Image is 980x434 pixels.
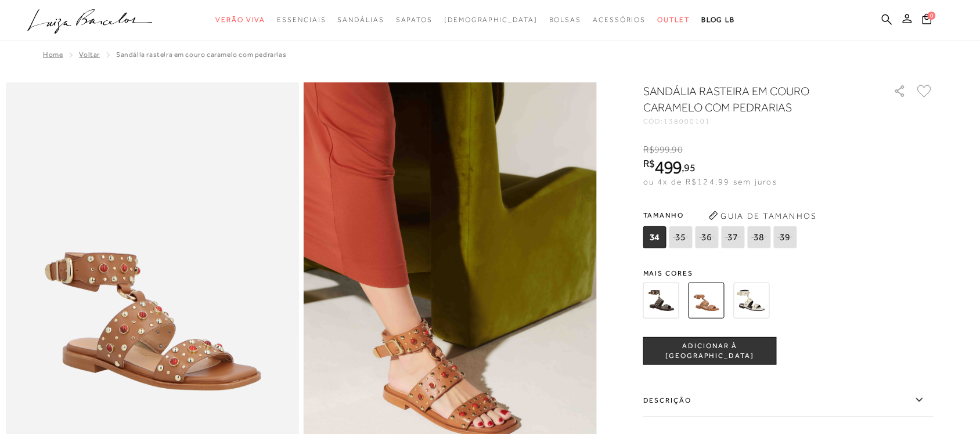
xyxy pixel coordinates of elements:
[705,207,821,225] button: Guia de Tamanhos
[396,16,433,24] span: Sapatos
[643,283,679,319] img: SANDÁLIA RASTEIRA EM COURO CAFÉ COM PEDRARIAS TURQUESA
[43,50,63,59] a: Home
[643,226,666,248] span: 34
[669,226,693,248] span: 35
[658,9,690,31] a: categoryNavScreenReaderText
[928,12,936,20] span: 0
[671,144,683,155] i: ,
[919,13,935,28] button: 0
[215,9,265,31] a: categoryNavScreenReaderText
[643,144,654,155] i: R$
[748,226,771,248] span: 38
[654,144,670,155] span: 999
[643,158,655,169] i: R$
[79,50,100,59] a: Voltar
[215,16,265,24] span: Verão Viva
[643,270,934,277] span: Mais cores
[774,226,797,248] span: 39
[684,161,696,173] span: 95
[658,16,690,24] span: Outlet
[655,157,682,178] span: 499
[338,9,384,31] a: categoryNavScreenReaderText
[701,9,735,31] a: BLOG LB
[593,9,646,31] a: categoryNavScreenReaderText
[396,9,433,31] a: categoryNavScreenReaderText
[444,9,538,31] a: noSubCategoriesText
[643,384,934,417] label: Descrição
[338,16,384,24] span: Sandálias
[643,177,777,186] span: ou 4x de R$124,99 sem juros
[549,16,582,24] span: Bolsas
[664,117,711,125] span: 138000101
[689,283,725,319] img: SANDÁLIA RASTEIRA EM COURO CARAMELO COM PEDRARIAS
[722,226,745,248] span: 37
[701,16,735,24] span: BLOG LB
[277,16,326,24] span: Essenciais
[682,162,696,173] i: ,
[734,283,770,319] img: SANDÁLIA RASTEIRA EM COURO OFF WHITE COM PEDRARIAS
[277,9,326,31] a: categoryNavScreenReaderText
[549,9,582,31] a: categoryNavScreenReaderText
[444,16,538,24] span: [DEMOGRAPHIC_DATA]
[643,118,875,125] div: CÓD:
[643,337,777,365] button: ADICIONAR À [GEOGRAPHIC_DATA]
[116,50,286,59] span: SANDÁLIA RASTEIRA EM COURO CARAMELO COM PEDRARIAS
[644,341,776,361] span: ADICIONAR À [GEOGRAPHIC_DATA]
[643,83,861,115] h1: SANDÁLIA RASTEIRA EM COURO CARAMELO COM PEDRARIAS
[696,226,719,248] span: 36
[643,207,800,224] span: Tamanho
[672,144,683,155] span: 90
[593,16,646,24] span: Acessórios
